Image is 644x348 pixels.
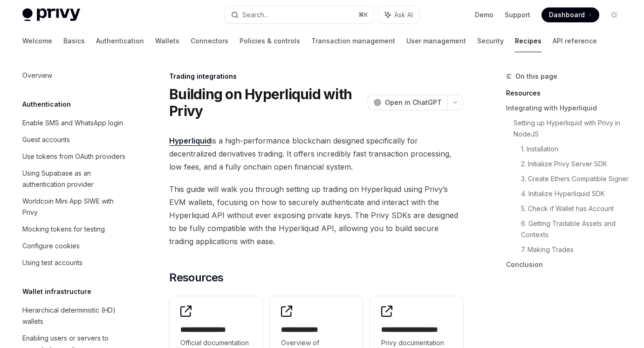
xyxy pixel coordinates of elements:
button: Ask AI [378,7,419,23]
a: Support [505,10,530,20]
a: 4. Initialize Hyperliquid SDK [521,186,629,201]
a: Demo [475,10,493,20]
div: Trading integrations [169,72,463,81]
a: API reference [553,30,597,52]
a: 2. Initialize Privy Server SDK [521,157,629,171]
div: Hierarchical deterministic (HD) wallets [22,305,129,327]
a: User management [406,30,466,52]
img: light logo [22,8,80,21]
h5: Wallet infrastructure [22,286,91,297]
a: Integrating with Hyperliquid [506,101,629,116]
a: Hyperliquid [169,136,211,146]
a: Conclusion [506,257,629,272]
a: Hierarchical deterministic (HD) wallets [15,302,134,330]
div: Overview [22,70,52,81]
a: 6. Getting Tradable Assets and Contexts [521,216,629,242]
h5: Authentication [22,99,71,110]
a: 7. Making Trades [521,242,629,257]
a: Resources [506,86,629,101]
a: Guest accounts [15,131,134,148]
a: 1. Installation [521,142,629,157]
a: Welcome [22,30,52,52]
a: Authentication [96,30,144,52]
a: Using test accounts [15,254,134,271]
div: Guest accounts [22,134,70,145]
a: Dashboard [541,7,599,22]
a: 5. Check if Wallet has Account [521,201,629,216]
span: On this page [515,71,557,82]
a: Enable SMS and WhatsApp login [15,115,134,131]
button: Toggle dark mode [607,7,622,22]
span: is a high-performance blockchain designed specifically for decentralized derivatives trading. It ... [169,134,463,173]
a: Using Supabase as an authentication provider [15,165,134,193]
a: 3. Create Ethers Compatible Signer [521,171,629,186]
a: Policies & controls [240,30,300,52]
span: Resources [169,270,224,285]
div: Using Supabase as an authentication provider [22,168,129,190]
div: Using test accounts [22,257,82,268]
div: Mocking tokens for testing [22,224,105,235]
span: Open in ChatGPT [385,98,442,107]
span: ⌘ K [358,11,368,19]
a: Transaction management [311,30,395,52]
span: Ask AI [394,10,413,20]
span: Dashboard [549,10,585,20]
div: Search... [242,9,268,20]
div: Enable SMS and WhatsApp login [22,117,123,129]
button: Open in ChatGPT [368,95,447,110]
a: Worldcoin Mini App SIWE with Privy [15,193,134,221]
div: Configure cookies [22,240,80,252]
span: This guide will walk you through setting up trading on Hyperliquid using Privy’s EVM wallets, foc... [169,183,463,248]
div: Use tokens from OAuth providers [22,151,125,162]
a: Wallets [155,30,179,52]
a: Recipes [515,30,541,52]
h1: Building on Hyperliquid with Privy [169,86,364,119]
button: Search...⌘K [225,7,374,23]
a: Connectors [191,30,228,52]
a: Mocking tokens for testing [15,221,134,238]
a: Basics [63,30,85,52]
a: Use tokens from OAuth providers [15,148,134,165]
a: Setting up Hyperliquid with Privy in NodeJS [514,116,629,142]
a: Security [477,30,504,52]
a: Configure cookies [15,238,134,254]
a: Overview [15,67,134,84]
div: Worldcoin Mini App SIWE with Privy [22,196,129,218]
